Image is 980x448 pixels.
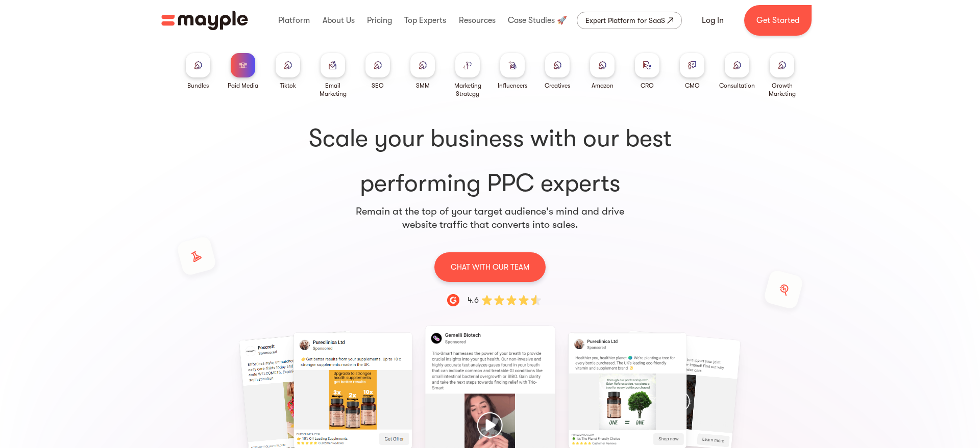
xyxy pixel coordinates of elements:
a: Paid Media [228,53,258,90]
div: CRO [641,82,654,90]
div: Expert Platform for SaaS [585,14,665,27]
p: CHAT WITH OUR TEAM [451,260,529,274]
img: Mayple logo [161,11,248,30]
div: Pricing [364,4,395,37]
div: Resources [456,4,498,37]
a: CMO [680,53,704,90]
a: Influencers [498,53,527,90]
div: Amazon [592,82,614,90]
div: Email Marketing [314,82,351,98]
div: Growth Marketing [764,82,800,98]
a: CRO [635,53,659,90]
a: Log In [690,8,736,33]
a: Tiktok [276,53,300,90]
a: Creatives [545,53,570,90]
p: Remain at the top of your target audience's mind and drive website traffic that converts into sales. [355,205,625,231]
a: Amazon [590,53,615,90]
a: Consultation [719,53,755,90]
a: Expert Platform for SaaS [577,12,682,29]
a: SEO [365,53,390,90]
div: Consultation [719,82,755,90]
h1: performing PPC experts [180,122,800,200]
div: 4.6 [468,294,479,306]
a: Growth Marketing [764,53,800,98]
div: 2 / 15 [571,335,683,445]
div: About Us [320,4,357,37]
div: Paid Media [228,82,258,90]
div: Creatives [545,82,570,90]
a: home [161,11,248,30]
a: SMM [410,53,435,90]
div: 15 / 15 [297,335,409,446]
div: Bundles [187,82,209,90]
span: Scale your business with our best [180,122,800,155]
a: CHAT WITH OUR TEAM [434,252,546,282]
div: CMO [685,82,700,90]
a: Get Started [744,5,812,36]
a: Marketing Strategy [449,53,486,98]
a: Email Marketing [314,53,351,98]
div: SEO [372,82,384,90]
div: Influencers [498,82,527,90]
div: Platform [276,4,312,37]
div: Top Experts [402,4,449,37]
div: Tiktok [280,82,296,90]
div: 3 / 15 [708,335,821,445]
div: Marketing Strategy [449,82,486,98]
a: Bundles [186,53,210,90]
div: SMM [416,82,430,90]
